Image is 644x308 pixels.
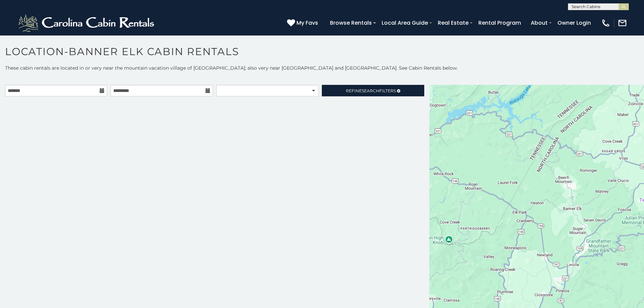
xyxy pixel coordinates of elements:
[554,17,594,29] a: Owner Login
[322,85,424,96] a: RefineSearchFilters
[346,88,396,93] span: Refine Filters
[362,88,379,93] span: Search
[434,17,472,29] a: Real Estate
[527,17,551,29] a: About
[601,18,611,28] img: phone-regular-white.png
[378,17,431,29] a: Local Area Guide
[618,18,627,28] img: mail-regular-white.png
[475,17,524,29] a: Rental Program
[327,17,375,29] a: Browse Rentals
[17,13,157,33] img: White-1-2.png
[296,19,318,27] span: My Favs
[287,19,320,27] a: My Favs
